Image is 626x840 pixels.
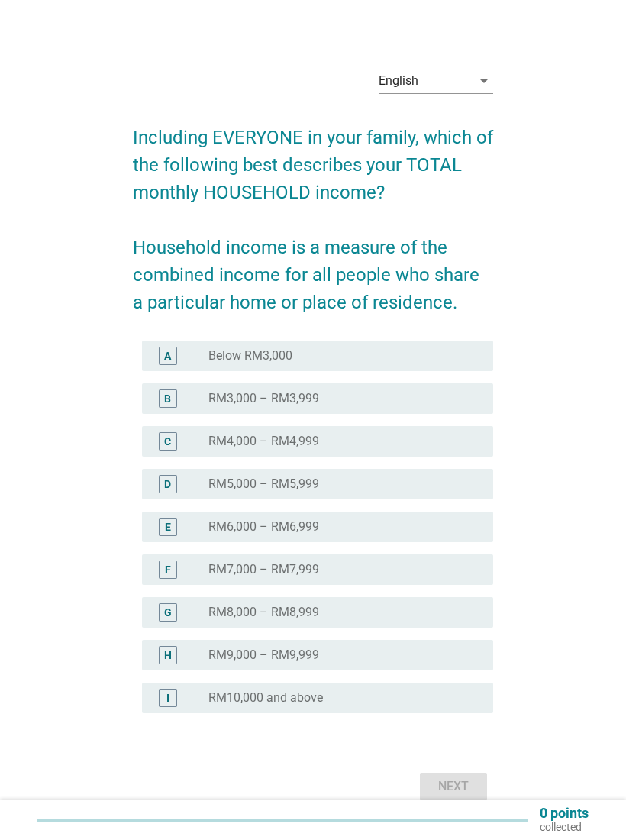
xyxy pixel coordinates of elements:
[208,605,319,620] label: RM8,000 – RM8,999
[208,562,319,577] label: RM7,000 – RM7,999
[540,820,589,834] p: collected
[208,519,319,535] label: RM6,000 – RM6,999
[164,391,171,407] div: B
[133,108,493,316] h2: Including EVERYONE in your family, which of the following best describes your TOTAL monthly HOUSE...
[379,74,418,88] div: English
[164,648,172,664] div: H
[164,605,172,621] div: G
[208,434,319,449] label: RM4,000 – RM4,999
[208,477,319,492] label: RM5,000 – RM5,999
[165,519,171,535] div: E
[208,648,319,663] label: RM9,000 – RM9,999
[208,690,323,706] label: RM10,000 and above
[164,434,171,450] div: C
[208,348,292,363] label: Below RM3,000
[164,348,171,364] div: A
[166,690,169,706] div: I
[208,391,319,406] label: RM3,000 – RM3,999
[164,477,171,493] div: D
[475,72,493,90] i: arrow_drop_down
[165,562,171,578] div: F
[540,806,589,820] p: 0 points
